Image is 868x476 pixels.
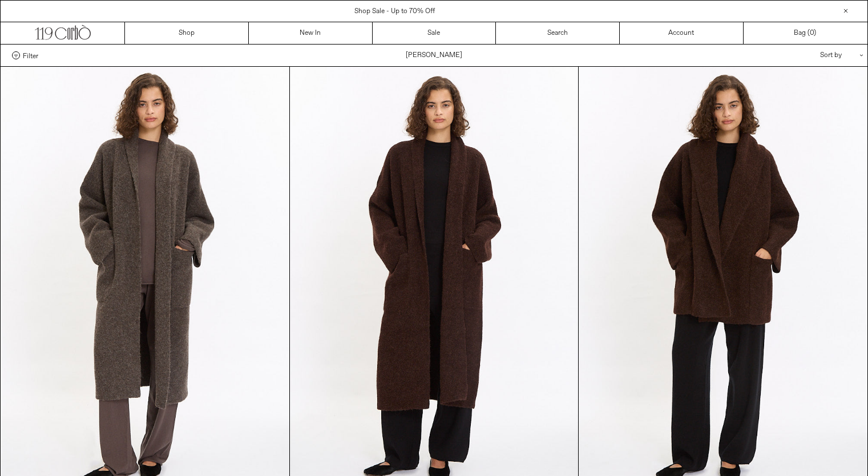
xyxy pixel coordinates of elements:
a: Search [496,22,620,44]
span: Filter [23,51,38,59]
div: Sort by [753,45,856,66]
a: Shop [125,22,249,44]
a: Account [620,22,744,44]
span: 0 [810,29,814,38]
a: Shop Sale - Up to 70% Off [354,7,435,16]
a: Bag () [744,22,867,44]
a: Sale [373,22,496,44]
span: ) [810,28,816,38]
a: New In [249,22,373,44]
